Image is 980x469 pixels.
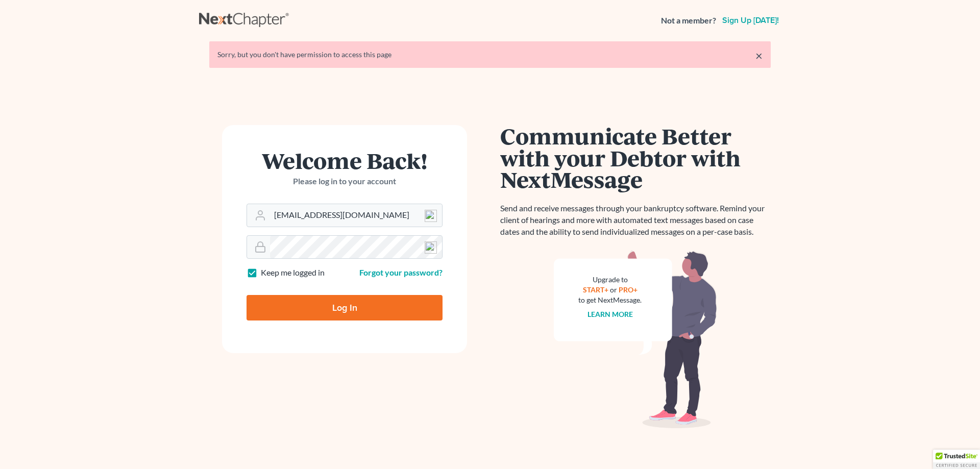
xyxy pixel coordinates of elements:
span: or [610,285,617,294]
a: Learn more [587,310,633,318]
a: START+ [583,285,608,294]
div: to get NextMessage. [578,295,642,305]
img: npw-badge-icon-locked.svg [425,241,437,254]
input: Log In [247,295,443,320]
p: Send and receive messages through your bankruptcy software. Remind your client of hearings and mo... [500,203,771,238]
div: Sorry, but you don't have permission to access this page [217,50,763,60]
img: nextmessage_bg-59042aed3d76b12b5cd301f8e5b87938c9018125f34e5fa2b7a6b67550977c72.svg [554,250,717,429]
strong: Not a member? [661,15,716,27]
h1: Welcome Back! [247,150,443,171]
a: PRO+ [619,285,638,294]
div: Upgrade to [578,275,642,285]
a: Forgot your password? [359,267,443,277]
img: npw-badge-icon-locked.svg [425,210,437,222]
label: Keep me logged in [261,267,325,279]
h1: Communicate Better with your Debtor with NextMessage [500,125,771,190]
p: Please log in to your account [247,176,443,187]
div: TrustedSite Certified [933,450,980,469]
a: Sign up [DATE]! [720,16,781,24]
a: × [755,50,763,62]
input: Email Address [270,204,442,227]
